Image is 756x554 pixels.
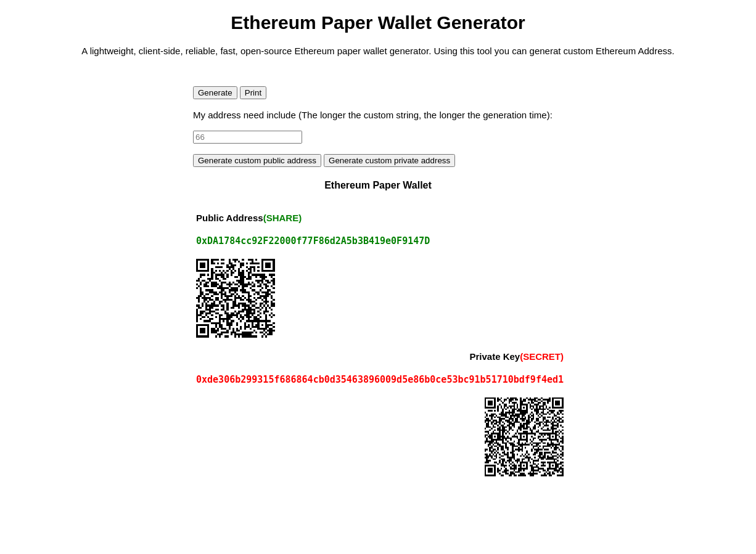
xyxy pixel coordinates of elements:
[5,12,751,33] h1: Ethereum Paper Wallet Generator
[193,110,553,120] label: My address need include (The longer the custom string, the longer the generation time):
[196,259,275,338] img: Scan me!
[193,206,567,229] th: Public Address
[196,374,564,385] div: 0xde306b299315f686864cb0d35463896009d5e86b0ce53bc91b51710bdf9f4ed1
[193,86,237,99] button: Generate
[5,46,751,56] p: A lightweight, client-side, reliable, fast, open-source Ethereum paper wallet generator. Using th...
[193,154,321,167] button: Generate custom public address
[469,351,564,362] div: Private Key
[196,235,564,246] div: 0xDA1784cc92F22000f77F86d2A5b3B419e0F9147D
[485,397,564,476] img: Scan me!
[196,259,564,339] div: 0xC4c1df9375CC0a800f7B8Eb57Ee77Cd3f4af3884
[193,131,302,144] input: 66
[324,180,432,190] span: Ethereum Paper Wallet
[485,397,564,478] div: 0x2478c0b4427238c54747f3f569416821a8f66312974ad434b8290be3884aee03
[520,351,564,362] span: (SECRET)
[263,213,302,223] span: (SHARE)
[240,86,266,99] button: Print
[324,154,455,167] button: Generate custom private address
